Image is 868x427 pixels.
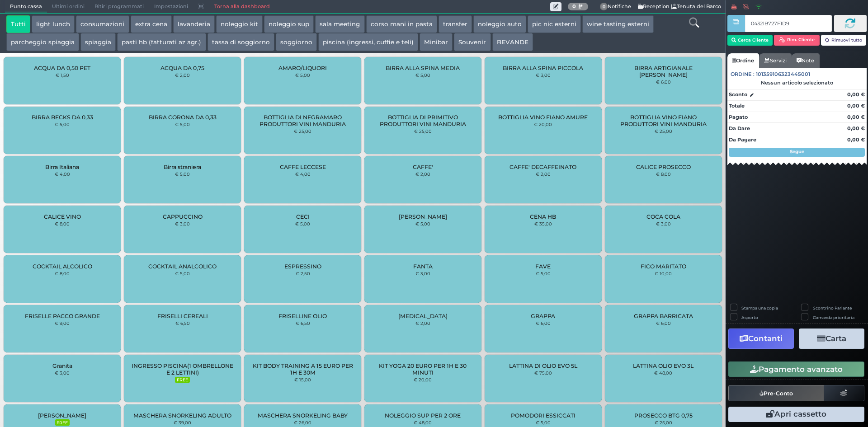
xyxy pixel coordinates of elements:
[759,53,792,68] a: Servizi
[295,171,311,177] small: € 4,00
[216,15,263,33] button: noleggio kit
[372,114,474,127] span: BOTTIGLIA DI PRIMITIVO PRODUTTORI VINI MANDURIA
[847,125,865,131] strong: 0,00 €
[175,122,190,127] small: € 5,00
[366,15,437,33] button: corso mani in pasta
[163,213,203,220] span: CAPPUCCINO
[633,362,693,369] span: LATTINA OLIO EVO 3L
[509,362,577,369] span: LATTINA DI OLIO EVO 5L
[656,221,671,226] small: € 3,00
[646,213,680,220] span: COCA COLA
[439,15,472,33] button: transfer
[727,35,773,46] button: Cerca Cliente
[741,314,758,320] label: Asporto
[790,149,804,155] strong: Segue
[284,263,321,270] span: ESPRESSINO
[656,171,671,177] small: € 8,00
[90,0,149,13] span: Ritiri programmati
[385,412,461,419] span: NOLEGGIO SUP PER 2 ORE
[536,271,551,276] small: € 5,00
[6,33,79,51] button: parcheggio spiaggia
[536,420,551,425] small: € 5,00
[44,213,81,220] span: CALICE VINO
[398,313,448,319] span: [MEDICAL_DATA]
[175,221,190,226] small: € 3,00
[641,263,686,270] span: FICO MARITATO
[133,412,231,419] span: MASCHERA SNORKELING ADULTO
[294,377,311,382] small: € 15,00
[612,65,714,78] span: BIRRA ARTIGIANALE [PERSON_NAME]
[415,171,430,177] small: € 2,00
[634,412,693,419] span: PROSECCO BTG 0,75
[175,171,190,177] small: € 5,00
[296,320,310,326] small: € 6,50
[252,362,354,376] span: KIT BODY TRAINING A 15 EURO PER 1H E 30M
[131,15,172,33] button: extra cena
[420,33,453,51] button: Minibar
[55,122,70,127] small: € 5,00
[530,213,556,220] span: CENA HB
[847,114,865,120] strong: 0,00 €
[655,420,672,425] small: € 25,00
[56,72,69,78] small: € 1,50
[799,328,864,349] button: Carta
[847,136,865,143] strong: 0,00 €
[473,15,526,33] button: noleggio auto
[654,370,672,375] small: € 48,00
[847,91,865,98] strong: 0,00 €
[728,328,794,349] button: Contanti
[612,114,714,127] span: BOTTIGLIA VINO FIANO PRODUTTORI VINI MANDURIA
[582,15,654,33] button: wine tasting esterni
[655,271,672,276] small: € 10,00
[728,361,864,377] button: Pagamento avanzato
[492,33,533,51] button: BEVANDE
[132,362,233,376] span: INGRESSO PISCINA(1 OMBRELLONE E 2 LETTINI)
[415,221,430,226] small: € 5,00
[175,271,190,276] small: € 5,00
[117,33,206,51] button: pasti hb (fatturati az agr.)
[76,15,129,33] button: consumazioni
[175,72,190,78] small: € 2,00
[318,33,418,51] button: piscina (ingressi, cuffie e teli)
[636,164,691,170] span: CALICE PROSECCO
[729,91,747,99] strong: Sconto
[258,412,348,419] span: MASCHERA SNORKELING BABY
[728,407,864,422] button: Apri cassetto
[295,72,310,78] small: € 5,00
[5,0,47,13] span: Punto cassa
[656,79,671,84] small: € 6,00
[280,164,326,170] span: CAFFE LECCESE
[729,125,750,131] strong: Da Dare
[175,320,190,326] small: € 6,50
[792,53,819,68] a: Note
[157,313,208,319] span: FRISELLI CEREALI
[414,420,432,425] small: € 48,00
[25,313,100,319] span: FRISELLE PACCO GRANDE
[454,33,491,51] button: Souvenir
[655,128,672,134] small: € 25,00
[498,114,588,121] span: BOTTIGLIA VINO FIANO AMURE
[572,3,576,9] b: 0
[821,35,867,46] button: Rimuovi tutto
[149,114,217,121] span: BIRRA CORONA DA 0,33
[372,362,474,376] span: KIT YOGA 20 EURO PER 1H E 30 MINUTI
[174,420,191,425] small: € 39,00
[80,33,116,51] button: spiaggia
[528,15,581,33] button: pic nic esterni
[47,0,90,13] span: Ultimi ordini
[52,362,72,369] span: Granita
[294,420,311,425] small: € 26,00
[415,320,430,326] small: € 2,00
[536,171,551,177] small: € 2,00
[295,221,310,226] small: € 5,00
[745,15,831,32] input: Codice Cliente
[264,15,314,33] button: noleggio sup
[296,213,310,220] span: CECI
[278,65,327,71] span: AMARO/LIQUORI
[727,80,867,86] div: Nessun articolo selezionato
[33,263,92,270] span: COCKTAIL ALCOLICO
[503,65,583,71] span: BIRRA ALLA SPINA PICCOLA
[252,114,354,127] span: BOTTIGLIA DI NEGRAMARO PRODUTTORI VINI MANDURIA
[164,164,201,170] span: Birra straniera
[413,164,433,170] span: CAFFE'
